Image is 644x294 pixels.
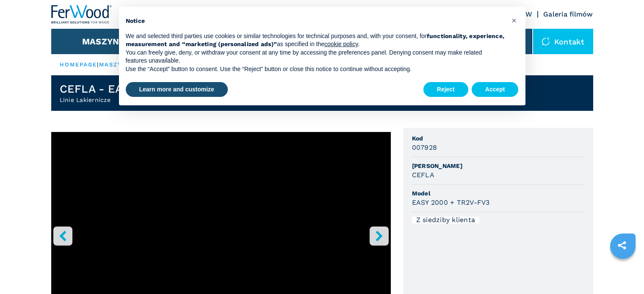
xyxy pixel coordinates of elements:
strong: functionality, experience, measurement and “marketing (personalized ads)” [126,33,505,48]
a: sharethis [611,235,633,256]
h2: Linie Lakiernicze [60,96,235,104]
h3: EASY 2000 + TR2V-FV3 [412,198,490,207]
span: Kod [412,134,585,143]
h1: CEFLA - EASY 2000 + TR2V-FV3 [60,82,235,96]
img: Kontakt [542,37,550,46]
button: Maszyny [82,36,125,47]
button: Learn more and customize [126,82,228,97]
a: Galeria filmów [543,10,593,18]
button: Close this notice [508,14,521,27]
img: Ferwood [51,5,112,24]
button: Reject [423,82,468,97]
div: Z siedziby klienta [412,217,480,223]
a: HOMEPAGE [60,61,97,68]
h3: CEFLA [412,170,434,180]
h3: 007928 [412,143,437,152]
h2: Notice [126,17,505,25]
a: maszyny [99,61,132,68]
span: | [97,61,99,68]
div: Kontakt [533,29,593,54]
button: right-button [370,226,389,245]
button: Accept [472,82,519,97]
p: Use the “Accept” button to consent. Use the “Reject” button or close this notice to continue with... [126,65,505,74]
button: left-button [53,226,72,245]
iframe: Chat [608,256,638,288]
span: Model [412,189,585,198]
p: We and selected third parties use cookies or similar technologies for technical purposes and, wit... [126,32,505,49]
span: × [511,15,517,25]
a: cookie policy [324,41,358,47]
p: You can freely give, deny, or withdraw your consent at any time by accessing the preferences pane... [126,49,505,65]
span: [PERSON_NAME] [412,162,585,170]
